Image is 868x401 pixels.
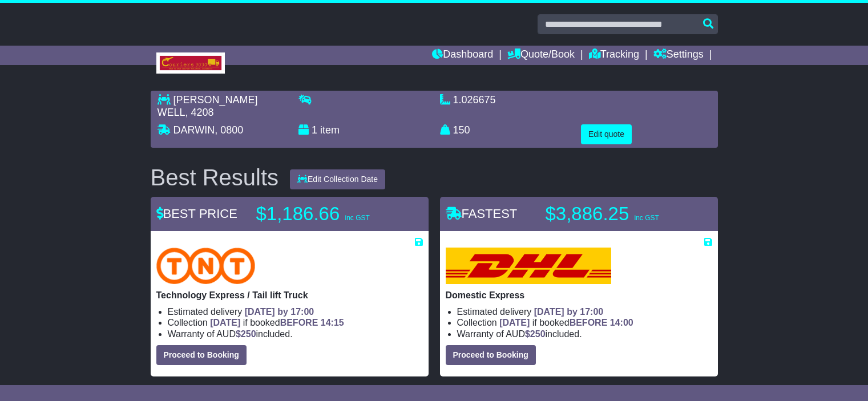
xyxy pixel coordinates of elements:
[525,329,546,339] span: $
[457,317,712,328] li: Collection
[653,46,704,65] a: Settings
[499,318,633,327] span: if booked
[158,94,258,118] span: [PERSON_NAME] WELL
[156,290,423,301] p: Technology Express / Tail lift Truck
[432,46,493,65] a: Dashboard
[446,345,536,365] button: Proceed to Booking
[457,329,712,339] li: Warranty of AUD included.
[530,329,546,339] span: 250
[453,94,496,106] span: 1.026675
[241,329,256,339] span: 250
[446,206,518,221] span: FASTEST
[546,202,688,225] p: $3,886.25
[570,318,608,327] span: BEFORE
[345,214,369,222] span: inc GST
[256,202,399,225] p: $1,186.66
[312,124,317,136] span: 1
[156,248,256,284] img: TNT Domestic: Technology Express / Tail lift Truck
[534,307,604,317] span: [DATE] by 17:00
[499,318,530,327] span: [DATE]
[280,318,318,327] span: BEFORE
[321,318,344,327] span: 14:15
[507,46,575,65] a: Quote/Book
[210,318,240,327] span: [DATE]
[290,169,385,189] button: Edit Collection Date
[245,307,314,317] span: [DATE] by 17:00
[320,124,340,136] span: item
[215,124,243,136] span: , 0800
[581,124,632,144] button: Edit quote
[236,329,256,339] span: $
[210,318,344,327] span: if booked
[185,107,214,118] span: , 4208
[173,124,215,136] span: DARWIN
[446,290,712,301] p: Domestic Express
[634,214,659,222] span: inc GST
[168,306,423,317] li: Estimated delivery
[168,329,423,339] li: Warranty of AUD included.
[446,248,611,284] img: DHL: Domestic Express
[145,165,285,190] div: Best Results
[457,306,712,317] li: Estimated delivery
[589,46,639,65] a: Tracking
[156,206,237,221] span: BEST PRICE
[168,317,423,328] li: Collection
[610,318,633,327] span: 14:00
[453,124,470,136] span: 150
[156,345,247,365] button: Proceed to Booking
